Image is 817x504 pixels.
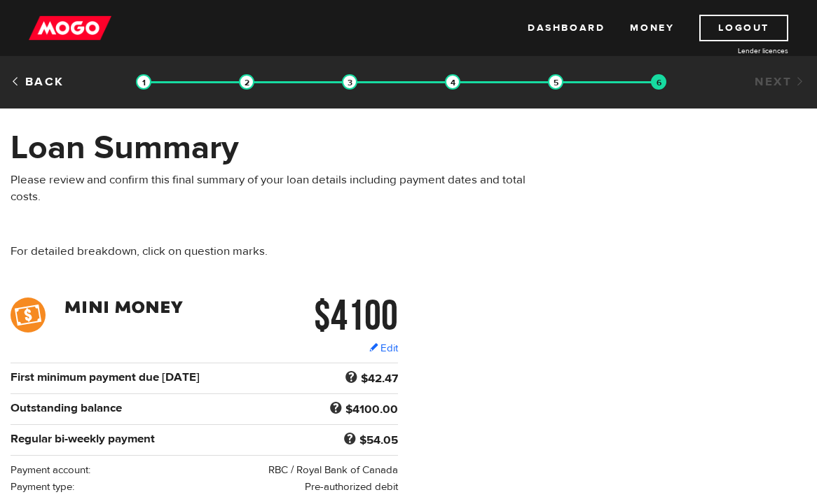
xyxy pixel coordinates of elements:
[11,431,155,447] b: Regular bi-weekly payment
[528,15,605,41] a: Dashboard
[11,129,534,166] h1: Loan Summary
[268,463,398,477] span: RBC / Royal Bank of Canada
[651,74,666,90] img: transparent-188c492fd9eaac0f573672f40bb141c2.gif
[11,400,122,416] b: Outstanding balance
[11,370,200,385] b: First minimum payment due [DATE]
[305,480,398,493] span: Pre-authorized debit
[755,74,806,90] a: Next
[361,371,398,386] b: $42.47
[11,463,90,477] span: Payment account:
[342,74,357,90] img: transparent-188c492fd9eaac0f573672f40bb141c2.gif
[758,445,817,504] iframe: LiveChat chat widget
[548,74,563,90] img: transparent-188c492fd9eaac0f573672f40bb141c2.gif
[136,74,151,90] img: transparent-188c492fd9eaac0f573672f40bb141c2.gif
[239,74,254,90] img: transparent-188c492fd9eaac0f573672f40bb141c2.gif
[345,402,398,417] b: $4100.00
[11,480,74,493] span: Payment type:
[683,45,788,56] a: Lender licences
[11,74,64,90] a: Back
[11,243,534,260] p: For detailed breakdown, click on question marks.
[445,74,460,90] img: transparent-188c492fd9eaac0f573672f40bb141c2.gif
[369,341,398,356] a: Edit
[699,15,788,41] a: Logout
[276,297,398,332] h2: $4100
[359,433,398,448] b: $54.05
[630,15,674,41] a: Money
[29,15,111,41] img: mogo_logo-11ee424be714fa7cbb0f0f49df9e16ec.png
[11,171,534,205] p: Please review and confirm this final summary of your loan details including payment dates and tot...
